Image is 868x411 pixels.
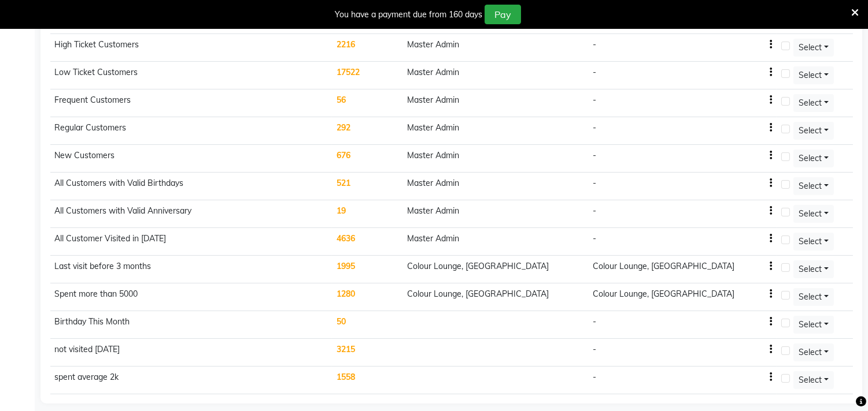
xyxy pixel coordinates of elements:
button: Select [793,371,834,389]
button: Select [793,343,834,361]
div: You have a payment due from 160 days [335,9,482,21]
div: - [593,66,596,79]
td: Last visit before 3 months [50,256,332,283]
span: Select [799,125,822,136]
td: 676 [332,145,402,173]
button: Select [793,39,834,57]
td: 17522 [332,62,402,89]
div: - [593,122,596,134]
td: Colour Lounge, [GEOGRAPHIC_DATA] [402,256,588,283]
span: Select [799,153,822,163]
span: Select [799,70,822,80]
td: not visited [DATE] [50,339,332,367]
span: Select [799,42,822,53]
td: 56 [332,89,402,117]
td: Master Admin [402,200,588,228]
td: High Ticket Customers [50,34,332,62]
div: Colour Lounge, [GEOGRAPHIC_DATA] [593,288,734,300]
button: Select [793,122,834,140]
td: 292 [332,117,402,145]
button: Select [793,233,834,251]
td: Low Ticket Customers [50,62,332,89]
div: Colour Lounge, [GEOGRAPHIC_DATA] [593,260,734,272]
td: New Customers [50,145,332,173]
td: Master Admin [402,173,588,200]
td: 3215 [332,339,402,367]
td: Master Admin [402,89,588,117]
div: - [593,371,596,383]
div: - [593,150,596,162]
td: Master Admin [402,228,588,256]
td: All Customers with Valid Birthdays [50,173,332,200]
button: Select [793,260,834,278]
span: Select [799,208,822,219]
td: 1995 [332,256,402,283]
div: - [593,343,596,356]
span: Select [799,98,822,108]
span: Select [799,347,822,357]
td: All Customers with Valid Anniversary [50,200,332,228]
button: Select [793,150,834,167]
button: Select [793,205,834,223]
button: Select [793,316,834,334]
div: - [593,39,596,51]
span: Select [799,264,822,274]
span: Select [799,236,822,246]
td: 1280 [332,283,402,311]
td: 19 [332,200,402,228]
td: Regular Customers [50,117,332,145]
div: - [593,177,596,189]
span: Select [799,319,822,330]
div: - [593,316,596,328]
button: Select [793,177,834,195]
td: Birthday This Month [50,311,332,339]
td: Spent more than 5000 [50,283,332,311]
td: Master Admin [402,34,588,62]
div: - [593,233,596,245]
span: Select [799,181,822,191]
td: Colour Lounge, [GEOGRAPHIC_DATA] [402,283,588,311]
td: 4636 [332,228,402,256]
td: 1558 [332,367,402,394]
div: - [593,205,596,217]
button: Select [793,288,834,306]
td: spent average 2k [50,367,332,394]
td: Master Admin [402,62,588,89]
td: 50 [332,311,402,339]
td: 521 [332,173,402,200]
button: Select [793,94,834,112]
td: Frequent Customers [50,89,332,117]
button: Select [793,66,834,84]
td: Master Admin [402,145,588,173]
span: Select [799,292,822,302]
td: All Customer Visited in [DATE] [50,228,332,256]
div: - [593,94,596,106]
span: Select [799,375,822,385]
td: Master Admin [402,117,588,145]
td: 2216 [332,34,402,62]
button: Pay [485,5,521,24]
